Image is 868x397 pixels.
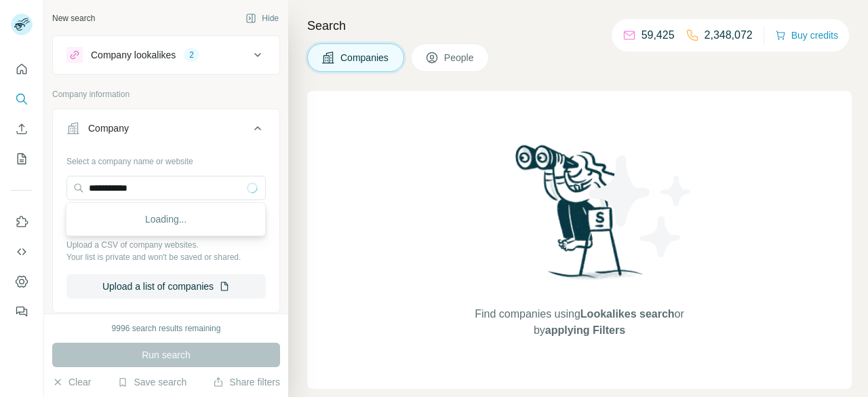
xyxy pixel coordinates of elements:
button: Use Surfe on LinkedIn [11,210,33,234]
div: Select a company name or website [66,150,266,168]
div: Company [88,121,129,135]
button: Share filters [213,375,280,389]
div: 9996 search results remaining [112,322,221,335]
p: 59,425 [642,27,675,43]
button: Dashboard [11,269,33,294]
button: Company [53,112,279,150]
div: Company lookalikes [91,48,176,62]
p: Company information [52,88,280,100]
button: Clear [52,375,91,389]
span: Companies [340,51,390,64]
span: applying Filters [545,324,625,336]
p: Upload a CSV of company websites. [66,239,266,251]
img: Surfe Illustration - Woman searching with binoculars [509,141,650,292]
span: People [444,51,475,64]
div: New search [52,12,95,24]
button: Enrich CSV [11,117,33,141]
div: 2 [184,49,199,61]
button: Company lookalikes2 [53,39,279,71]
h4: Search [307,16,852,35]
button: Quick start [11,57,33,81]
span: Find companies using or by [471,306,688,339]
button: My lists [11,147,33,171]
button: Hide [236,8,288,29]
button: Feedback [11,299,33,324]
button: Upload a list of companies [66,274,266,299]
button: Buy credits [775,26,838,45]
span: Lookalikes search [580,308,675,320]
button: Save search [117,375,186,389]
div: Loading... [69,206,262,233]
p: 2,348,072 [705,27,753,43]
img: Surfe Illustration - Stars [580,145,702,267]
button: Use Surfe API [11,240,33,264]
button: Search [11,87,33,111]
p: Your list is private and won't be saved or shared. [66,251,266,263]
